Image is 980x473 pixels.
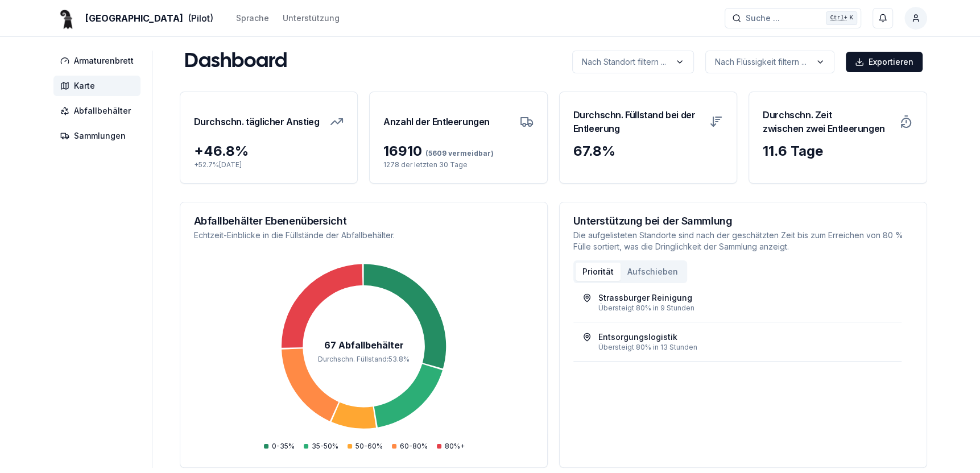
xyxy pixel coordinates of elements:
[582,56,666,68] p: Nach Standort filtern ...
[437,442,465,451] div: 80%+
[725,8,861,28] button: Suche ...Ctrl+K
[74,80,95,92] span: Karte
[74,105,131,117] span: Abfallbehälter
[582,331,892,352] a: EntsorgungslogistikÜbersteigt 80% in 13 Stunden
[74,55,134,67] span: Armaturenbrett
[264,442,295,451] div: 0-35%
[598,292,692,304] div: Strassburger Reinigung
[383,106,490,138] h3: Anzahl der Entleerungen
[573,230,913,252] p: Die aufgelisteten Standorte sind nach der geschätzten Zeit bis zum Erreichen von 80 % Fülle sorti...
[621,263,685,281] button: Aufschieben
[188,11,213,25] span: (Pilot)
[184,51,287,73] h1: Dashboard
[348,442,383,451] div: 50-60%
[53,76,145,96] a: Karte
[598,343,892,352] div: Übersteigt 80% in 13 Stunden
[194,142,344,160] div: + 46.8 %
[392,442,428,451] div: 60-80%
[746,13,780,24] span: Suche ...
[573,216,913,226] h3: Unterstützung bei der Sammlung
[324,340,403,351] tspan: 67 Abfallbehälter
[194,106,320,138] h3: Durchschn. täglicher Anstieg
[194,160,344,169] p: + 52.7 % [DATE]
[53,51,145,71] a: Armaturenbrett
[383,160,534,169] p: 1278 der letzten 30 Tage
[422,149,494,157] span: (5609 vermeidbar)
[236,13,269,24] div: Sprache
[763,142,913,160] div: 11.6 Tage
[85,11,183,25] span: [GEOGRAPHIC_DATA]
[53,126,145,146] a: Sammlungen
[53,11,213,25] a: [GEOGRAPHIC_DATA](Pilot)
[598,304,892,313] div: Übersteigt 80% in 9 Stunden
[194,230,534,241] p: Echtzeit-Einblicke in die Füllstände der Abfallbehälter.
[846,52,923,72] button: Exportieren
[598,331,677,343] div: Entsorgungslogistik
[573,106,703,138] h3: Durchschn. Füllstand bei der Entleerung
[53,101,145,121] a: Abfallbehälter
[304,442,338,451] div: 35-50%
[383,142,534,160] div: 16910
[283,11,340,25] a: Unterstützung
[53,5,81,32] img: Basel Logo
[705,51,834,73] button: label
[318,355,410,363] tspan: Durchschn. Füllstand : 53.8 %
[572,51,694,73] button: label
[763,106,892,138] h3: Durchschn. Zeit zwischen zwei Entleerungen
[582,292,892,313] a: Strassburger ReinigungÜbersteigt 80% in 9 Stunden
[573,142,723,160] div: 67.8 %
[715,56,807,68] p: Nach Flüssigkeit filtern ...
[236,11,269,25] button: Sprache
[576,263,621,281] button: Priorität
[194,216,534,226] h3: Abfallbehälter Ebenenübersicht
[74,130,126,142] span: Sammlungen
